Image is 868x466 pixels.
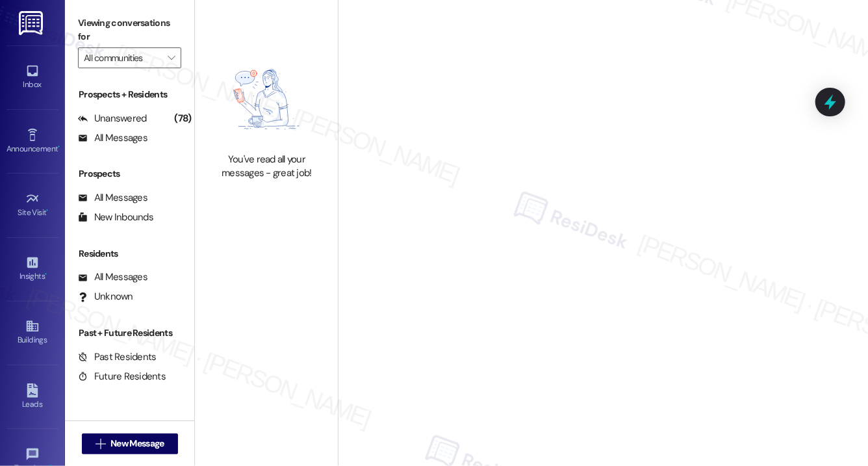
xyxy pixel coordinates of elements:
[78,350,157,364] div: Past Residents
[78,13,181,47] label: Viewing conversations for
[65,326,194,340] div: Past + Future Residents
[78,211,153,224] div: New Inbounds
[444,248,763,264] span: Open conversations by clicking on inboxes or use the New Message button
[418,162,789,183] h2: Welcome to Your Conversations
[209,53,324,146] img: empty-state
[84,47,160,68] input: All communities
[110,437,164,450] span: New Message
[78,270,147,284] div: All Messages
[82,434,178,454] button: New Message
[6,315,58,350] a: Buildings
[209,153,324,181] div: You've read all your messages - great job!
[78,191,147,205] div: All Messages
[65,167,194,181] div: Prospects
[45,270,47,279] span: •
[65,88,194,101] div: Prospects + Residents
[47,206,49,215] span: •
[19,11,45,35] img: ResiDesk Logo
[65,247,194,261] div: Residents
[6,188,58,223] a: Site Visit •
[6,380,58,415] a: Leads
[78,290,133,304] div: Unknown
[78,370,166,383] div: Future Residents
[78,131,147,145] div: All Messages
[58,142,60,151] span: •
[6,252,58,287] a: Insights •
[418,197,789,234] p: Start connecting with your residents and prospects. Select an existing conversation or create a n...
[96,439,105,449] i: 
[168,53,175,63] i: 
[6,60,58,95] a: Inbox
[171,109,194,129] div: (78)
[78,112,147,125] div: Unanswered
